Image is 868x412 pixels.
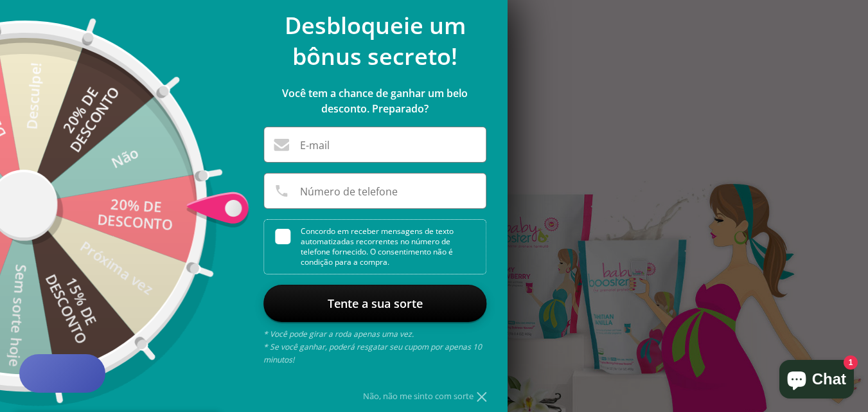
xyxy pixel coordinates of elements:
font: E-mail [300,138,330,152]
font: Concordo em receber mensagens de texto automatizadas recorrentes no número de telefone fornecido.... [301,226,454,267]
inbox-online-store-chat: Bate-papo da loja online Shopify [775,360,858,402]
font: Não, não me sinto com sorte [363,390,474,402]
font: Número de telefone [300,184,398,199]
font: * Você pode girar a roda apenas uma vez. [263,328,414,339]
font: * Se você ganhar, poderá resgatar seu cupom por apenas 10 minutos! [263,341,482,365]
font: Desbloqueie um bônus secreto! [285,10,466,72]
font: Você tem a chance de ganhar um belo desconto. Preparado? [282,86,468,116]
button: Recompensas [19,354,105,393]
